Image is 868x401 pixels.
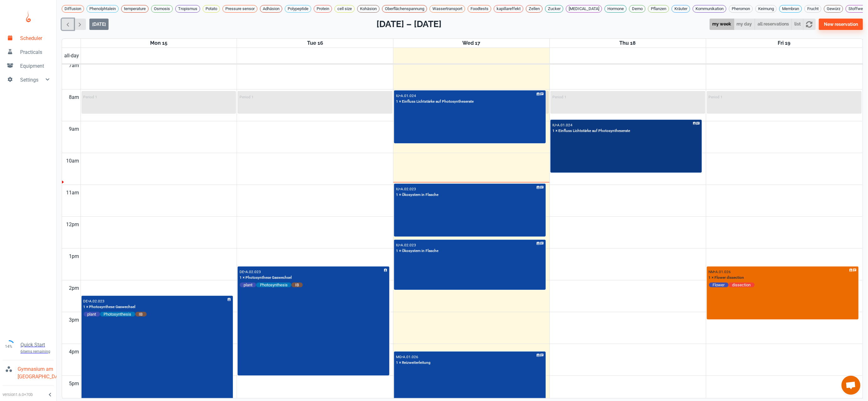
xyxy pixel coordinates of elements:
[824,5,843,13] div: Gewürz
[842,376,860,395] div: Chat öffnen
[151,6,172,12] span: Osmosis
[62,6,84,12] span: Diffusion
[203,5,220,13] div: Potato
[240,275,292,281] p: 1 × Photosynthese Gaswechsel
[285,6,311,12] span: Polypeptide
[804,5,821,13] div: Frucht
[824,6,843,12] span: Gewürz
[709,282,729,288] span: Flower
[121,6,148,12] span: temperature
[203,6,220,12] span: Potato
[84,312,100,317] span: plant
[223,5,257,13] div: Pressure sensor
[729,5,753,13] div: Pheromon
[734,19,755,30] button: my day
[63,52,81,60] span: all-day
[358,6,379,12] span: Kohäsion
[709,270,716,274] p: NM •
[792,19,803,30] button: list
[62,19,74,30] button: Previous week
[335,5,355,13] div: cell size
[780,6,802,12] span: Membran
[729,6,752,12] span: Pheromon
[605,5,627,13] div: Hormone
[68,376,81,392] div: 5pm
[65,217,81,232] div: 12pm
[461,39,482,48] a: September 17, 2025
[779,5,802,13] div: Membran
[629,5,645,13] div: Demo
[716,270,731,274] p: A.01.026
[401,94,416,98] p: A.01.024
[403,355,418,359] p: A.01.026
[100,312,135,317] span: Photosynthesis
[62,5,84,13] div: Diffusion
[526,5,543,13] div: Zellen
[545,6,563,12] span: Zucker
[494,6,523,12] span: kapillareffekt
[149,39,169,48] a: September 15, 2025
[648,5,669,13] div: Pflanzen
[135,312,147,317] span: IB
[68,121,81,137] div: 9am
[314,6,332,12] span: Protein
[151,5,173,13] div: Osmosis
[777,39,792,48] a: September 19, 2025
[693,5,726,13] div: Kommunikation
[83,95,98,99] p: Period 1
[382,6,427,12] span: Oberflächenspannung
[357,5,380,13] div: Kohäsion
[68,249,81,264] div: 1pm
[87,5,119,13] div: Phenolphtalein
[121,5,149,13] div: temperature
[74,19,86,30] button: Next week
[430,6,465,12] span: Wassertransport
[89,299,105,303] p: A.02.023
[729,283,755,287] div: dissection
[87,6,118,12] span: Phenolphtalein
[68,344,81,360] div: 4pm
[382,5,427,13] div: Oberflächenspannung
[566,6,602,12] span: [MEDICAL_DATA]
[629,6,645,12] span: Demo
[693,6,726,12] span: Kommunikation
[552,128,630,134] p: 1 × Einfluss Lichtstärke auf Photosyntheserate
[803,19,815,30] button: refresh
[396,355,403,359] p: MG •
[306,39,324,48] a: September 16, 2025
[260,6,282,12] span: Adhäsion
[755,5,777,13] div: Keimung
[468,6,491,12] span: Foodtests
[755,19,792,30] button: all reservations
[89,19,109,30] button: [DATE]
[240,270,245,274] p: DE •
[605,6,626,12] span: Hormone
[494,5,523,13] div: kapillareffekt
[545,5,563,13] div: Zucker
[175,5,200,13] div: Tropismus
[65,185,81,201] div: 11am
[68,280,81,296] div: 2pm
[756,6,776,12] span: Keimung
[552,123,557,127] p: IU •
[552,95,566,99] p: Period 1
[396,192,438,198] p: 1 × Ökosystem in Flasche
[260,5,282,13] div: Adhäsion
[68,58,81,73] div: 7am
[709,95,723,99] p: Period 1
[672,5,690,13] div: Kräuter
[68,89,81,105] div: 8am
[223,6,257,12] span: Pressure sensor
[819,19,863,30] button: New reservation
[526,6,542,12] span: Zellen
[566,5,602,13] div: [MEDICAL_DATA]
[396,248,438,254] p: 1 × Ökosystem in Flasche
[335,6,354,12] span: cell size
[65,153,81,169] div: 10am
[401,243,416,247] p: A.02.023
[401,187,416,191] p: A.02.023
[396,187,401,191] p: IU •
[240,282,256,288] span: plant
[256,282,291,288] span: Photosynthesis
[396,243,401,247] p: IU •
